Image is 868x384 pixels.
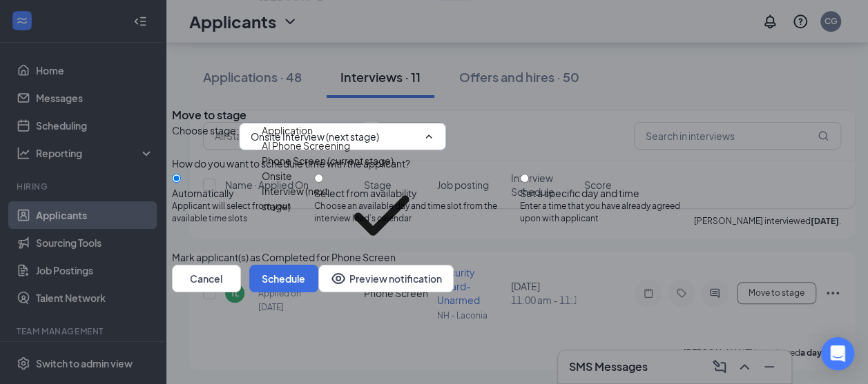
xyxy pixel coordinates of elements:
h3: Move to stage [172,108,247,123]
div: Automatically [172,186,315,200]
button: Cancel [172,265,241,292]
button: Schedule [249,265,318,292]
span: Applicant will select from your available time slots [172,200,315,226]
svg: Checkmark [334,168,429,263]
div: How do you want to schedule time with the applicant? [172,156,697,171]
div: Open Intercom Messenger [821,337,854,370]
span: Enter a time that you have already agreed upon with applicant [520,200,696,226]
div: Phone Screen (current stage) [262,153,394,168]
div: Application [262,123,313,138]
span: Mark applicant(s) as Completed for Phone Screen [172,250,396,265]
div: Onsite Interview (next stage) [262,168,334,263]
button: Preview notificationEye [318,265,454,292]
div: Set a specific day and time [520,186,696,200]
div: Holding Stage [262,263,326,278]
svg: Eye [330,270,347,287]
span: Choose stage : [172,123,239,150]
div: AI Phone Screening [262,138,350,153]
